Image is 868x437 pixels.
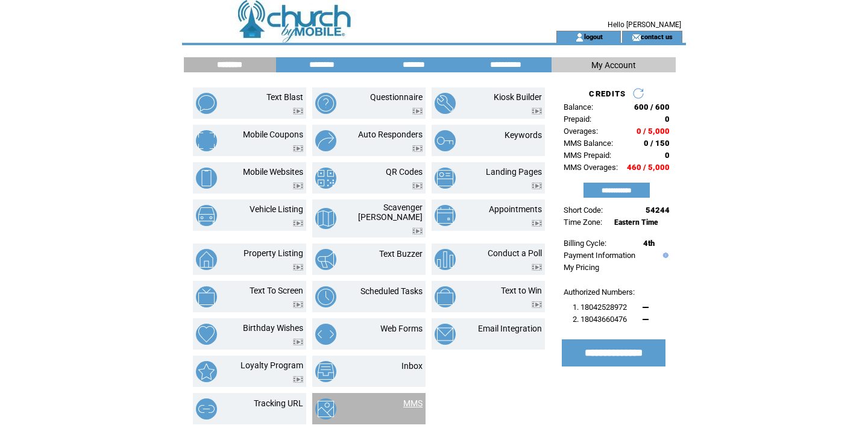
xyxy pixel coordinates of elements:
[584,33,603,40] a: logout
[196,168,217,189] img: mobile-websites.png
[386,167,423,177] a: QR Codes
[293,108,303,115] img: video.png
[293,376,303,383] img: video.png
[608,20,681,29] span: Hello [PERSON_NAME]
[379,249,423,259] a: Text Buzzer
[412,145,423,152] img: video.png
[634,102,670,112] span: 600 / 600
[505,130,542,140] a: Keywords
[360,286,423,296] a: Scheduled Tasks
[315,130,336,151] img: auto-responders.png
[591,60,636,70] span: My Account
[243,323,303,333] a: Birthday Wishes
[589,89,626,98] span: CREDITS
[488,248,542,258] a: Conduct a Poll
[564,151,611,160] span: MMS Prepaid:
[435,168,456,189] img: landing-pages.png
[403,398,423,408] a: MMS
[196,205,217,226] img: vehicle-listing.png
[564,288,635,297] span: Authorized Numbers:
[435,205,456,226] img: appointments.png
[315,168,336,189] img: qr-codes.png
[646,206,670,215] span: 54244
[250,204,303,214] a: Vehicle Listing
[564,139,613,148] span: MMS Balance:
[315,361,336,382] img: inbox.png
[196,286,217,307] img: text-to-screen.png
[241,360,303,370] a: Loyalty Program
[632,33,641,42] img: contact_us_icon.gif
[564,263,599,272] a: My Pricing
[489,204,542,214] a: Appointments
[412,183,423,189] img: video.png
[412,228,423,234] img: video.png
[643,239,655,248] span: 4th
[266,92,303,102] a: Text Blast
[370,92,423,102] a: Questionnaire
[435,93,456,114] img: kiosk-builder.png
[575,33,584,42] img: account_icon.gif
[435,130,456,151] img: keywords.png
[315,398,336,420] img: mms.png
[196,249,217,270] img: property-listing.png
[315,249,336,270] img: text-buzzer.png
[401,361,423,371] a: Inbox
[293,264,303,271] img: video.png
[637,127,670,136] span: 0 / 5,000
[254,398,303,408] a: Tracking URL
[573,315,627,324] span: 2. 18043660476
[564,251,635,260] a: Payment Information
[660,253,668,258] img: help.gif
[315,208,336,229] img: scavenger-hunt.png
[196,93,217,114] img: text-blast.png
[644,139,670,148] span: 0 / 150
[564,127,598,136] span: Overages:
[243,130,303,139] a: Mobile Coupons
[244,248,303,258] a: Property Listing
[564,206,603,215] span: Short Code:
[478,324,542,333] a: Email Integration
[486,167,542,177] a: Landing Pages
[250,286,303,295] a: Text To Screen
[293,183,303,189] img: video.png
[564,102,593,112] span: Balance:
[494,92,542,102] a: Kiosk Builder
[564,163,618,172] span: MMS Overages:
[412,108,423,115] img: video.png
[665,151,670,160] span: 0
[532,183,542,189] img: video.png
[564,115,591,124] span: Prepaid:
[196,361,217,382] img: loyalty-program.png
[315,324,336,345] img: web-forms.png
[196,324,217,345] img: birthday-wishes.png
[358,203,423,222] a: Scavenger [PERSON_NAME]
[196,398,217,420] img: tracking-url.png
[614,218,658,227] span: Eastern Time
[665,115,670,124] span: 0
[532,108,542,115] img: video.png
[196,130,217,151] img: mobile-coupons.png
[564,218,602,227] span: Time Zone:
[641,33,673,40] a: contact us
[435,249,456,270] img: conduct-a-poll.png
[573,303,627,312] span: 1. 18042528972
[564,239,606,248] span: Billing Cycle:
[532,301,542,308] img: video.png
[435,324,456,345] img: email-integration.png
[435,286,456,307] img: text-to-win.png
[315,93,336,114] img: questionnaire.png
[358,130,423,139] a: Auto Responders
[532,264,542,271] img: video.png
[243,167,303,177] a: Mobile Websites
[315,286,336,307] img: scheduled-tasks.png
[532,220,542,227] img: video.png
[501,286,542,295] a: Text to Win
[627,163,670,172] span: 460 / 5,000
[380,324,423,333] a: Web Forms
[293,339,303,345] img: video.png
[293,301,303,308] img: video.png
[293,220,303,227] img: video.png
[293,145,303,152] img: video.png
